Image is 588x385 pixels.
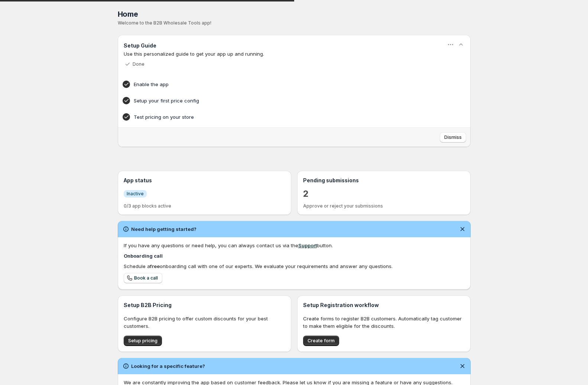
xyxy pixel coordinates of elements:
a: Support [298,242,317,248]
button: Create form [303,336,339,346]
h4: Setup your first price config [134,97,432,104]
span: Setup pricing [128,338,157,344]
button: Setup pricing [124,336,162,346]
a: InfoInactive [124,190,147,198]
h2: Need help getting started? [131,225,196,233]
h4: Enable the app [134,81,432,88]
p: Done [133,61,144,67]
a: Book a call [124,273,162,283]
b: free [150,263,160,269]
div: Schedule a onboarding call with one of our experts. We evaluate your requirements and answer any ... [124,262,465,270]
span: Create form [308,338,335,344]
h2: Looking for a specific feature? [131,362,205,370]
h4: Test pricing on your store [134,113,432,121]
p: Configure B2B pricing to offer custom discounts for your best customers. [124,315,285,330]
p: Welcome to the B2B Wholesale Tools app! [118,20,471,26]
h3: App status [124,177,285,184]
p: Approve or reject your submissions [303,203,465,209]
span: Dismiss [444,134,462,140]
h3: Setup Registration workflow [303,301,465,309]
h3: Setup Guide [124,42,156,49]
button: Dismiss notification [457,361,468,371]
span: Home [118,10,138,19]
p: Use this personalized guide to get your app up and running. [124,50,465,58]
span: Book a call [134,275,158,281]
p: Create forms to register B2B customers. Automatically tag customer to make them eligible for the ... [303,315,465,330]
h3: Pending submissions [303,177,465,184]
p: 0/3 app blocks active [124,203,285,209]
span: Inactive [127,191,144,197]
button: Dismiss notification [457,224,468,234]
h3: Setup B2B Pricing [124,301,285,309]
a: 2 [303,188,309,200]
button: Dismiss [440,132,466,143]
h4: Onboarding call [124,252,465,260]
div: If you have any questions or need help, you can always contact us via the button. [124,242,465,249]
